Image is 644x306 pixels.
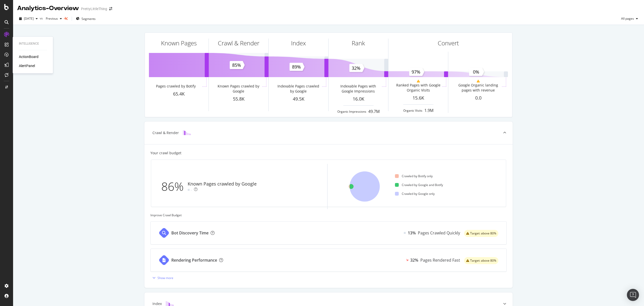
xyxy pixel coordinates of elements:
div: Organic Impressions [337,109,366,114]
div: Crawled by Google and Botify [395,183,443,187]
div: Crawl & Render [152,130,179,135]
div: Known Pages crawled by Google [216,84,261,94]
div: Your crawl budget [150,150,181,156]
div: Pages Crawled Quickly [418,230,460,236]
span: Target: above 80% [470,259,496,262]
div: 32% [410,257,418,263]
div: Pages crawled by Botify [156,84,196,89]
a: ActionBoard [19,54,38,59]
span: 2025 Sep. 26th [24,16,34,21]
div: - [191,187,192,192]
button: Show more [150,274,173,282]
img: Equal [404,232,406,234]
div: Pages Rendered Fast [420,257,460,263]
div: Known Pages crawled by Google [188,181,257,187]
img: Equal [188,189,190,191]
span: Target: above 80% [470,232,496,235]
a: AlertPanel [19,63,35,68]
a: Bot Discovery TimeEqual13%Pages Crawled Quicklywarning label [150,221,507,244]
div: Rank [352,39,365,47]
div: 49.7M [368,109,380,114]
span: vs [40,16,44,20]
div: Crawl & Render [218,39,259,47]
button: Segments [74,15,98,23]
div: Rendering Performance [171,257,217,263]
div: Open Intercom Messenger [627,289,639,301]
img: block-icon [183,130,191,135]
div: Crawled by Google only [395,192,435,196]
button: Previous [44,15,64,23]
div: PrettyLittleThing [81,6,107,11]
div: arrow-right-arrow-left [109,7,112,11]
div: Improve Crawl Budget [150,213,507,217]
div: Index [291,39,306,47]
span: Previous [44,16,58,21]
div: Known Pages [161,39,197,47]
div: Indexable Pages crawled by Google [276,84,321,94]
div: Intelligence [19,42,47,46]
div: Crawled by Botify only [395,174,433,178]
button: All pages [619,15,640,23]
div: warning label [464,230,498,237]
div: Analytics - Overview [17,4,79,13]
img: block-icon [166,301,174,306]
span: All pages [619,16,634,21]
div: 86% [161,178,188,195]
div: 65.4K [149,91,209,97]
span: Segments [82,17,96,21]
div: 13% [408,230,416,236]
button: [DATE] [17,15,40,23]
div: Indexable Pages with Google Impressions [336,84,381,94]
div: warning label [464,257,498,264]
div: Show more [157,276,173,280]
a: Rendering Performance32%Pages Rendered Fastwarning label [150,249,507,272]
div: 16.0K [329,96,388,102]
div: 49.5K [269,96,328,102]
div: 55.8K [209,96,268,102]
div: Bot Discovery Time [171,230,209,236]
